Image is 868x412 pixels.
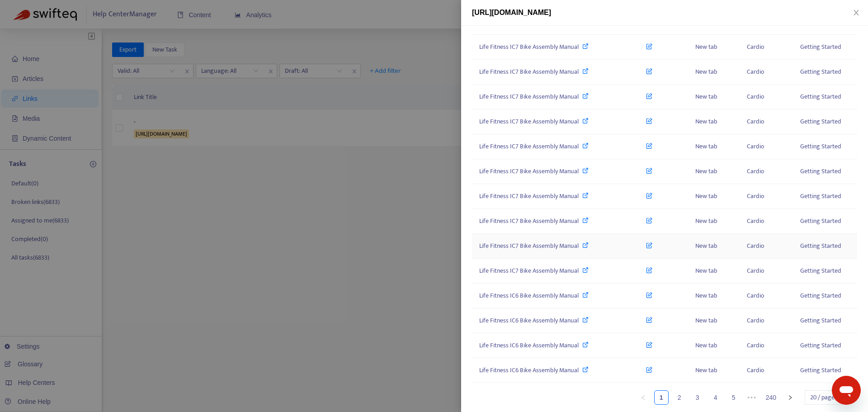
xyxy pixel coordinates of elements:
[747,365,764,375] span: Cardio
[695,265,717,276] span: New tab
[800,141,841,152] span: Getting Started
[747,265,764,276] span: Cardio
[745,390,759,405] li: Next 5 Pages
[747,91,764,102] span: Cardio
[641,395,646,400] span: left
[709,391,722,404] a: 4
[695,91,717,102] span: New tab
[747,166,764,176] span: Cardio
[747,66,764,77] span: Cardio
[783,390,797,405] button: right
[479,241,579,251] span: Life Fitness IC7 Bike Assembly Manual
[479,166,579,176] span: Life Fitness IC7 Bike Assembly Manual
[747,241,764,251] span: Cardio
[695,191,717,201] span: New tab
[691,391,704,404] a: 3
[747,116,764,127] span: Cardio
[479,365,579,375] span: Life Fitness IC6 Bike Assembly Manual
[747,141,764,152] span: Cardio
[726,390,741,405] li: 5
[800,265,841,276] span: Getting Started
[800,116,841,127] span: Getting Started
[654,390,669,405] li: 1
[695,216,717,226] span: New tab
[695,365,717,375] span: New tab
[800,340,841,350] span: Getting Started
[800,216,841,226] span: Getting Started
[479,42,579,52] span: Life Fitness IC7 Bike Assembly Manual
[850,9,863,17] button: Close
[479,141,579,152] span: Life Fitness IC7 Bike Assembly Manual
[800,191,841,201] span: Getting Started
[479,216,579,226] span: Life Fitness IC7 Bike Assembly Manual
[800,166,841,176] span: Getting Started
[800,315,841,326] span: Getting Started
[690,390,705,405] li: 3
[788,395,793,400] span: right
[805,390,848,405] div: Page Size
[747,290,764,301] span: Cardio
[853,9,860,16] span: close
[800,91,841,102] span: Getting Started
[636,390,651,405] li: Previous Page
[695,141,717,152] span: New tab
[695,290,717,301] span: New tab
[479,290,579,301] span: Life Fitness IC6 Bike Assembly Manual
[747,340,764,350] span: Cardio
[783,390,797,405] li: Next Page
[636,390,651,405] button: left
[832,376,861,405] iframe: Button to launch messaging window
[763,390,779,405] li: 240
[673,391,686,404] a: 2
[655,391,668,404] a: 1
[800,66,841,77] span: Getting Started
[672,390,687,405] li: 2
[479,265,579,276] span: Life Fitness IC7 Bike Assembly Manual
[695,315,717,326] span: New tab
[747,216,764,226] span: Cardio
[747,315,764,326] span: Cardio
[800,241,841,251] span: Getting Started
[695,42,717,52] span: New tab
[479,66,579,77] span: Life Fitness IC7 Bike Assembly Manual
[472,9,551,16] span: [URL][DOMAIN_NAME]
[695,66,717,77] span: New tab
[479,315,579,326] span: Life Fitness IC6 Bike Assembly Manual
[695,241,717,251] span: New tab
[708,390,723,405] li: 4
[800,42,841,52] span: Getting Started
[800,290,841,301] span: Getting Started
[800,365,841,375] span: Getting Started
[745,390,759,405] span: •••
[810,391,843,404] span: 20 / page
[479,340,579,350] span: Life Fitness IC6 Bike Assembly Manual
[763,391,779,404] a: 240
[695,166,717,176] span: New tab
[695,116,717,127] span: New tab
[727,391,741,404] a: 5
[747,191,764,201] span: Cardio
[479,116,579,127] span: Life Fitness IC7 Bike Assembly Manual
[479,91,579,102] span: Life Fitness IC7 Bike Assembly Manual
[695,340,717,350] span: New tab
[479,191,579,201] span: Life Fitness IC7 Bike Assembly Manual
[747,42,764,52] span: Cardio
